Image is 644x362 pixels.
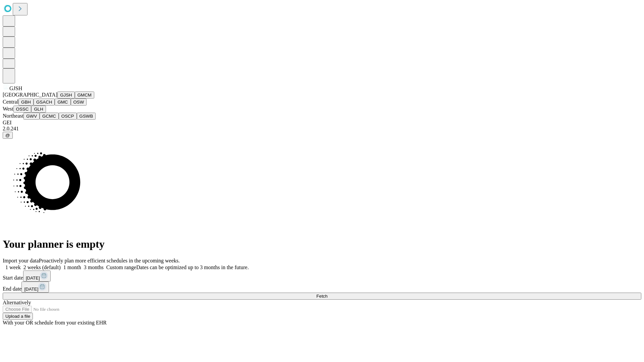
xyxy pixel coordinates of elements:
[106,264,136,270] span: Custom range
[26,276,40,281] span: [DATE]
[3,313,33,320] button: Upload a file
[3,270,641,282] div: Start date
[3,126,641,132] div: 2.0.241
[39,258,180,263] span: Proactively plan more efficient schedules in the upcoming weeks.
[63,264,81,270] span: 1 month
[3,92,57,98] span: [GEOGRAPHIC_DATA]
[77,113,96,120] button: GSWB
[3,238,641,250] h1: Your planner is empty
[40,113,59,120] button: GCMC
[3,106,13,112] span: West
[5,133,10,138] span: @
[34,99,55,106] button: GSACH
[23,113,40,120] button: GWV
[24,287,38,292] span: [DATE]
[3,132,13,139] button: @
[3,99,18,105] span: Central
[31,106,46,113] button: GLH
[3,258,39,263] span: Import your data
[5,264,21,270] span: 1 week
[13,106,32,113] button: OSSC
[316,294,327,299] span: Fetch
[21,282,49,293] button: [DATE]
[23,270,51,282] button: [DATE]
[84,264,104,270] span: 3 months
[9,85,22,91] span: GJSH
[59,113,77,120] button: OSCP
[3,120,641,126] div: GEI
[18,99,34,106] button: GBH
[75,92,94,99] button: GMCM
[3,113,23,119] span: Northeast
[3,320,107,325] span: With your OR schedule from your existing EHR
[55,99,70,106] button: GMC
[3,300,31,305] span: Alternatively
[136,264,249,270] span: Dates can be optimized up to 3 months in the future.
[71,99,87,106] button: OSW
[57,92,75,99] button: GJSH
[3,293,641,300] button: Fetch
[3,282,641,293] div: End date
[23,264,61,270] span: 2 weeks (default)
